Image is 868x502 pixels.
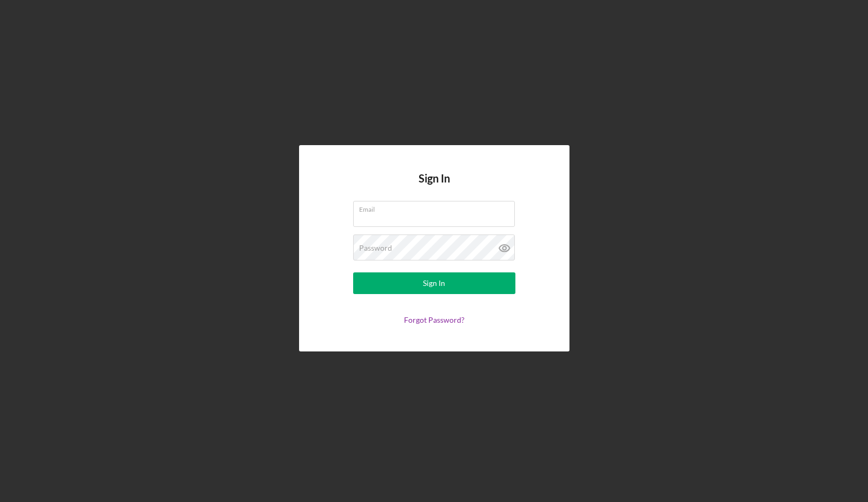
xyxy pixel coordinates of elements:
div: Sign In [423,272,445,294]
h4: Sign In [419,172,450,201]
label: Password [359,244,392,252]
a: Forgot Password? [404,315,465,324]
button: Sign In [353,272,515,294]
label: Email [359,201,515,213]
